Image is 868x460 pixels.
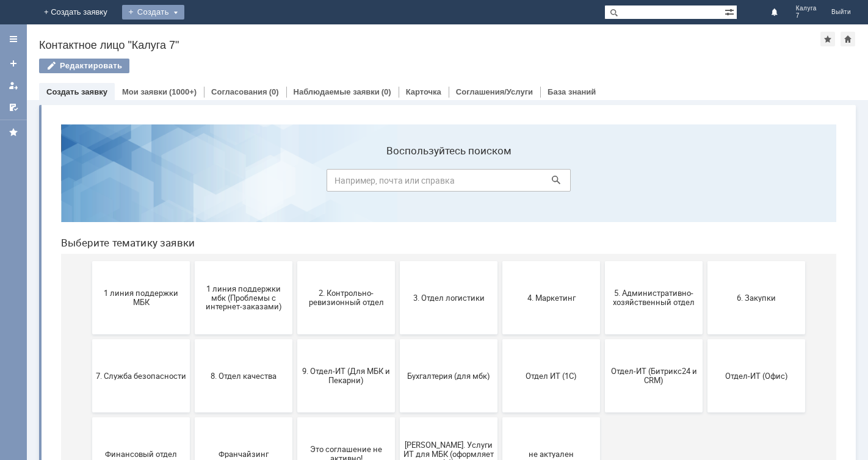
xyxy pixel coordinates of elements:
[246,303,344,376] button: Это соглашение не активно!
[10,122,785,134] header: Выберите тематику заявки
[250,174,340,192] span: 2. Контрольно-ревизионный отдел
[548,87,596,96] a: База знаний
[660,178,750,187] span: 6. Закупки
[349,303,446,376] button: [PERSON_NAME]. Услуги ИТ для МБК (оформляет L1)
[169,87,197,96] div: (1000+)
[39,39,820,51] div: Контактное лицо "Калуга 7"
[275,30,519,42] label: Воспользуйтесь поиском
[294,87,380,96] a: Наблюдаемые заявки
[4,76,23,95] a: Мои заявки
[656,225,754,298] button: Отдел-ИТ (Офис)
[557,174,648,192] span: 5. Административно-хозяйственный отдел
[246,225,344,298] button: 9. Отдел-ИТ (Для МБК и Пекарни)
[211,87,267,96] a: Согласования
[275,54,519,77] input: Например, почта или справка
[796,12,817,20] span: 7
[250,330,340,348] span: Это соглашение не активно!
[352,256,443,265] span: Бухгалтерия (для мбк)
[456,87,533,96] a: Соглашения/Услуги
[349,146,446,220] button: 3. Отдел логистики
[143,225,241,298] button: 8. Отдел качества
[557,252,648,270] span: Отдел-ИТ (Битрикс24 и CRM)
[455,178,545,187] span: 4. Маркетинг
[820,32,835,46] div: Добавить в избранное
[725,5,737,17] span: Расширенный поиск
[660,256,750,265] span: Отдел-ИТ (Офис)
[46,87,107,96] a: Создать заявку
[147,169,237,196] span: 1 линия поддержки мбк (Проблемы с интернет-заказами)
[147,334,237,343] span: Франчайзинг
[349,225,446,298] button: Бухгалтерия (для мбк)
[455,334,545,343] span: не актуален
[246,146,344,220] button: 2. Контрольно-ревизионный отдел
[143,303,241,376] button: Франчайзинг
[455,256,545,265] span: Отдел ИТ (1С)
[41,225,139,298] button: 7. Служба безопасности
[841,32,855,46] div: Сделать домашней страницей
[41,146,139,220] button: 1 линия поддержки МБК
[382,87,391,96] div: (0)
[406,87,441,96] a: Карточка
[4,54,23,73] a: Создать заявку
[352,325,443,353] span: [PERSON_NAME]. Услуги ИТ для МБК (оформляет L1)
[45,256,135,265] span: 7. Служба безопасности
[122,5,184,20] div: Создать
[451,146,549,220] button: 4. Маркетинг
[269,87,279,96] div: (0)
[451,303,549,376] button: не актуален
[352,178,443,187] span: 3. Отдел логистики
[451,225,549,298] button: Отдел ИТ (1С)
[250,252,340,270] span: 9. Отдел-ИТ (Для МБК и Пекарни)
[45,334,135,343] span: Финансовый отдел
[147,256,237,265] span: 8. Отдел качества
[45,174,135,192] span: 1 линия поддержки МБК
[4,98,23,117] a: Мои согласования
[554,146,651,220] button: 5. Административно-хозяйственный отдел
[554,225,651,298] button: Отдел-ИТ (Битрикс24 и CRM)
[143,146,241,220] button: 1 линия поддержки мбк (Проблемы с интернет-заказами)
[41,303,139,376] button: Финансовый отдел
[122,87,167,96] a: Мои заявки
[796,5,817,12] span: Калуга
[656,146,754,220] button: 6. Закупки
